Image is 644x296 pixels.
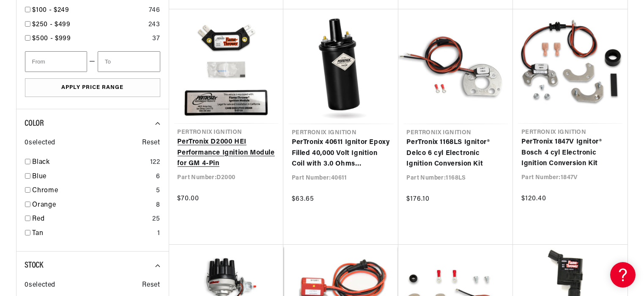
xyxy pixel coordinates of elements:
a: PerTronix 1847V Ignitor® Bosch 4 cyl Electronic Ignition Conversion Kit [521,137,619,169]
input: From [25,51,88,72]
input: To [98,51,160,72]
div: 25 [152,214,160,225]
span: Reset [143,138,160,149]
a: PerTronix 1168LS Ignitor® Delco 6 cyl Electronic Ignition Conversion Kit [407,137,505,170]
span: $250 - $499 [33,21,71,28]
span: $500 - $999 [33,35,71,42]
span: Stock [25,261,43,270]
span: Color [25,119,44,128]
span: 0 selected [25,138,55,149]
div: 243 [148,19,160,30]
div: 746 [149,5,160,16]
div: 8 [156,200,160,211]
a: PerTronix D2000 HEI Performance Ignition Module for GM 4-Pin [178,137,275,169]
span: $100 - $249 [33,7,69,14]
button: Apply Price Range [25,78,160,97]
div: 37 [152,33,160,44]
a: Blue [33,172,153,183]
div: 122 [150,157,160,168]
div: 1 [157,228,160,239]
a: Red [33,214,149,225]
a: Tan [33,228,154,239]
div: 5 [156,185,160,196]
a: PerTronix 40611 Ignitor Epoxy Filled 40,000 Volt Ignition Coil with 3.0 Ohms Resistance in Black [292,137,390,170]
a: Chrome [33,185,153,196]
div: 6 [156,172,160,183]
a: Black [33,157,147,168]
span: Reset [143,280,160,291]
a: Orange [33,200,153,211]
span: — [89,56,96,67]
span: 0 selected [25,280,55,291]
